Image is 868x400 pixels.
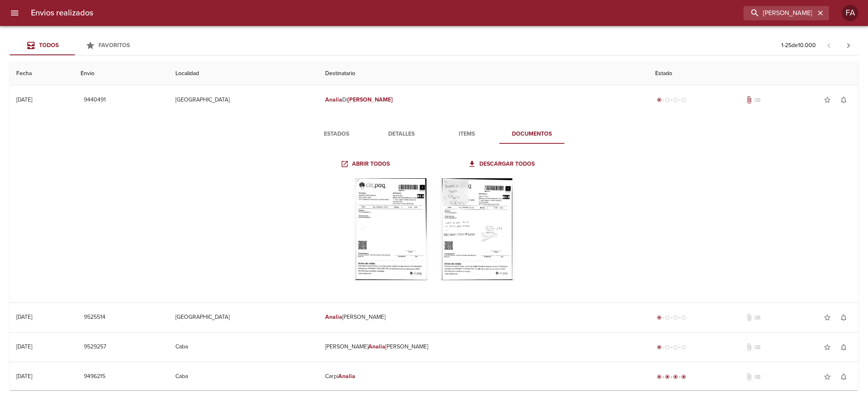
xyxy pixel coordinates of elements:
[819,92,835,108] button: Agregar a favoritos
[657,315,662,320] span: radio_button_checked
[169,362,319,391] td: Caba
[354,178,428,280] div: Arir imagen
[16,96,32,103] div: [DATE]
[823,314,831,322] span: star_border
[304,124,564,144] div: Tabs detalle de guia
[339,157,393,172] a: Abrir todos
[441,178,514,280] div: Arir imagen
[319,362,649,391] td: Carpi
[657,374,662,379] span: radio_button_checked
[81,369,109,384] button: 9496215
[819,309,835,326] button: Agregar a favoritos
[753,373,761,381] span: No tiene pedido asociado
[348,96,393,103] em: [PERSON_NAME]
[745,343,753,351] span: No tiene documentos adjuntos
[39,42,59,49] span: Todos
[338,373,355,380] em: Analia
[665,97,670,102] span: radio_button_unchecked
[673,315,678,320] span: radio_button_unchecked
[84,312,105,322] span: 9525514
[819,339,835,355] button: Agregar a favoritos
[681,374,686,379] span: radio_button_checked
[319,303,649,332] td: [PERSON_NAME]
[470,159,535,169] span: Descargar todos
[319,62,649,85] th: Destinatario
[673,345,678,350] span: radio_button_unchecked
[84,372,105,382] span: 9496215
[169,62,319,85] th: Localidad
[842,5,858,21] div: FA
[665,345,670,350] span: radio_button_unchecked
[835,369,852,385] button: Activar notificaciones
[781,41,816,50] p: 1 - 25 de 10.000
[840,96,848,104] span: notifications_none
[169,85,319,115] td: [GEOGRAPHIC_DATA]
[84,95,106,105] span: 9440491
[655,373,688,381] div: Entregado
[842,5,858,21] div: Abrir información de usuario
[10,36,140,55] div: Tabs Envios
[319,85,649,115] td: Di
[745,373,753,381] span: No tiene documentos adjuntos
[16,314,32,320] div: [DATE]
[665,315,670,320] span: radio_button_unchecked
[81,93,109,108] button: 9440491
[368,343,385,350] em: Analia
[835,309,852,326] button: Activar notificaciones
[81,339,109,355] button: 9529257
[342,159,390,169] span: Abrir todos
[840,373,848,381] span: notifications_none
[745,96,753,104] span: Tiene documentos adjuntos
[325,96,342,103] em: Analia
[657,97,662,102] span: radio_button_checked
[835,339,852,355] button: Activar notificaciones
[5,3,24,23] button: menu
[31,6,93,19] h6: Envios realizados
[753,314,761,322] span: No tiene pedido asociado
[673,374,678,379] span: radio_button_checked
[74,62,169,85] th: Envio
[673,97,678,102] span: radio_button_unchecked
[835,92,852,108] button: Activar notificaciones
[374,129,429,139] span: Detalles
[840,343,848,351] span: notifications_none
[466,157,538,172] a: Descargar todos
[10,62,74,85] th: Fecha
[655,314,688,322] div: Generado
[84,342,106,352] span: 9529257
[823,343,831,351] span: star_border
[839,36,858,55] span: Pagina siguiente
[319,333,649,362] td: [PERSON_NAME] [PERSON_NAME]
[819,369,835,385] button: Agregar a favoritos
[823,373,831,381] span: star_border
[325,314,342,320] em: Analia
[681,315,686,320] span: radio_button_unchecked
[745,314,753,322] span: No tiene documentos adjuntos
[681,97,686,102] span: radio_button_unchecked
[81,310,109,325] button: 9525514
[657,345,662,350] span: radio_button_checked
[819,41,839,49] span: Pagina anterior
[655,96,688,104] div: Generado
[504,129,560,139] span: Documentos
[665,374,670,379] span: radio_button_checked
[169,333,319,362] td: Caba
[439,129,494,139] span: Items
[681,345,686,350] span: radio_button_unchecked
[16,343,32,350] div: [DATE]
[649,62,858,85] th: Estado
[98,42,130,49] span: Favoritos
[753,96,761,104] span: No tiene pedido asociado
[840,314,848,322] span: notifications_none
[309,129,364,139] span: Estados
[823,96,831,104] span: star_border
[16,373,32,380] div: [DATE]
[655,343,688,351] div: Generado
[743,6,815,20] input: buscar
[753,343,761,351] span: No tiene pedido asociado
[169,303,319,332] td: [GEOGRAPHIC_DATA]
